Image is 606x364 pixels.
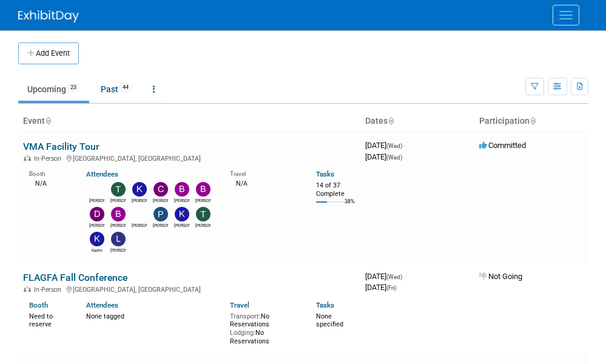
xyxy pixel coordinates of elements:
img: Amanda Smith [90,182,104,197]
div: Booth [29,166,69,178]
span: In-Person [34,155,65,163]
span: (Wed) [386,143,402,149]
div: Brian Lee [110,221,126,229]
img: ExhibitDay [18,10,79,22]
div: N/A [29,178,69,188]
span: [DATE] [365,283,396,292]
div: Amanda Smith [89,197,104,204]
a: Attendees [86,301,118,309]
img: Christopher Thompson [153,182,168,197]
div: Patrick Champagne [153,221,168,229]
a: Tasks [316,301,334,309]
a: Upcoming23 [18,78,89,101]
span: 44 [119,83,132,92]
div: Karrin Scott [89,246,104,254]
div: Brian Peek [195,197,210,204]
a: Tasks [316,170,334,178]
div: N/A [230,178,298,188]
span: - [404,141,406,150]
th: Participation [474,111,588,132]
div: Kelly Seliga [132,197,147,204]
a: VMA Facility Tour [23,141,99,152]
a: Attendees [86,170,118,178]
img: Teri Beth Perkins [111,182,126,197]
a: Travel [230,301,249,309]
img: Kim M [175,207,189,221]
span: [DATE] [365,272,406,281]
div: [GEOGRAPHIC_DATA], [GEOGRAPHIC_DATA] [23,153,355,163]
a: Booth [29,301,48,309]
img: Ryan McHugh [132,207,147,221]
div: [GEOGRAPHIC_DATA], [GEOGRAPHIC_DATA] [23,284,355,294]
button: Menu [553,5,579,25]
div: Christopher Thompson [153,197,168,204]
div: Need to reserve [29,310,69,329]
span: - [404,272,406,281]
img: David Perry [90,207,104,221]
img: Brian Lee [111,207,126,221]
img: Bobby Zitzka [175,182,189,197]
div: No Reservations No Reservations [230,310,298,346]
th: Dates [360,111,474,132]
div: David Perry [89,221,104,229]
a: Sort by Event Name [45,116,51,126]
span: 23 [67,83,80,92]
span: Committed [479,141,526,150]
img: Lee Feeser [111,232,126,246]
span: In-Person [34,286,65,294]
img: Kelly Seliga [132,182,147,197]
a: Sort by Participation Type [530,116,536,126]
a: Sort by Start Date [388,116,394,126]
img: Brian Peek [196,182,210,197]
div: Bobby Zitzka [174,197,189,204]
span: (Fri) [386,285,396,291]
span: [DATE] [365,141,406,150]
a: Past44 [92,78,141,101]
img: Tony Lewis [196,207,210,221]
th: Event [18,111,360,132]
span: [DATE] [365,152,402,161]
span: None specified [316,312,343,329]
div: Ryan McHugh [132,221,147,229]
div: Travel [230,166,298,178]
td: 38% [345,198,355,215]
span: Not Going [479,272,522,281]
img: In-Person Event [24,155,31,161]
img: Patrick Champagne [153,207,168,221]
button: Add Event [18,42,79,64]
div: None tagged [86,310,221,321]
span: (Wed) [386,154,402,161]
div: Lee Feeser [110,246,126,254]
div: 14 of 37 Complete [316,181,355,198]
div: Tony Lewis [195,221,210,229]
span: Transport: [230,312,261,320]
span: Lodging: [230,329,255,337]
span: (Wed) [386,274,402,280]
div: Kim M [174,221,189,229]
img: Karrin Scott [90,232,104,246]
div: Teri Beth Perkins [110,197,126,204]
a: FLAGFA Fall Conference [23,272,127,283]
img: In-Person Event [24,286,31,292]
